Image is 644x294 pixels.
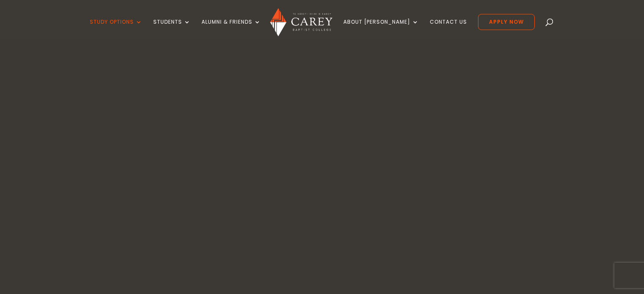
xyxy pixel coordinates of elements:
a: Students [153,19,191,39]
a: Alumni & Friends [202,19,261,39]
a: Contact Us [430,19,467,39]
a: Study Options [90,19,142,39]
img: Carey Baptist College [270,8,332,36]
a: About [PERSON_NAME] [343,19,419,39]
a: Apply Now [478,14,535,30]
